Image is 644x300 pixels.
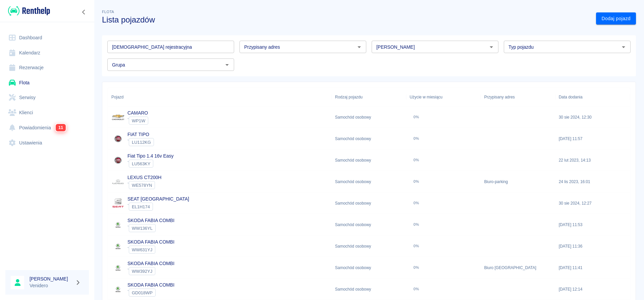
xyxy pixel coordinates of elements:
[555,278,630,300] div: [DATE] 12:14
[127,132,149,137] a: FIAT TIPO
[5,75,89,90] a: Flota
[5,105,89,120] a: Klienci
[414,158,419,162] div: 0%
[335,88,363,106] div: Rodzaj pojazdu
[555,192,630,214] div: 30 sie 2024, 12:27
[102,10,114,14] span: Flota
[559,88,583,106] div: Data dodania
[332,171,406,192] div: Samochód osobowy
[111,111,125,124] img: Image
[111,261,125,274] img: Image
[127,267,174,275] div: `
[129,290,155,295] span: GD018WP
[129,140,154,145] span: LU112KG
[332,88,406,106] div: Rodzaj pojazdu
[481,88,555,106] div: Przypisany adres
[5,5,50,16] a: Renthelp logo
[108,88,332,106] div: Pojazd
[127,160,173,168] div: `
[414,179,419,184] div: 0%
[127,218,174,223] a: SKODA FABIA COMBI
[111,88,123,106] div: Pojazd
[129,247,155,252] span: WW631YJ
[596,12,636,25] a: Dodaj pojazd
[406,88,481,106] div: Użycie w miesiącu
[127,203,189,211] div: `
[332,106,406,128] div: Samochód osobowy
[129,183,155,188] span: WE578YN
[555,106,630,128] div: 30 sie 2024, 12:30
[127,175,161,180] a: LEXUS CT200H
[111,218,125,231] img: Image
[30,282,72,289] p: Venidero
[332,278,406,300] div: Samochód osobowy
[111,197,125,210] img: Image
[5,135,89,151] a: Ustawienia
[332,257,406,278] div: Samochód osobowy
[30,275,72,282] h6: [PERSON_NAME]
[8,5,50,16] img: Renthelp logo
[555,257,630,278] div: [DATE] 11:41
[127,181,161,189] div: `
[481,257,555,278] div: Biuro [GEOGRAPHIC_DATA]
[332,192,406,214] div: Samochód osobowy
[127,224,174,232] div: `
[332,149,406,171] div: Samochód osobowy
[127,138,154,146] div: `
[111,154,125,167] img: Image
[127,261,174,266] a: SKODA FABIA COMBI
[127,110,148,116] a: CAMARO
[127,246,174,254] div: `
[555,235,630,257] div: [DATE] 11:36
[111,283,125,296] img: Image
[127,239,174,245] a: SKODA FABIA COMBI
[127,196,189,202] a: SEAT [GEOGRAPHIC_DATA]
[414,115,419,119] div: 0%
[487,42,496,52] button: Otwórz
[414,201,419,205] div: 0%
[555,128,630,149] div: [DATE] 11:57
[414,244,419,248] div: 0%
[355,42,364,52] button: Otwórz
[332,128,406,149] div: Samochód osobowy
[127,117,148,125] div: `
[5,30,89,45] a: Dashboard
[414,222,419,227] div: 0%
[481,171,555,192] div: Biuro-parking
[414,287,419,291] div: 0%
[414,136,419,141] div: 0%
[129,161,153,166] span: LU563KY
[127,153,173,159] a: Fiat Tipo 1.4 16v Easy
[5,120,89,135] a: Powiadomienia11
[129,118,148,123] span: WP1W
[123,92,133,102] button: Sort
[127,289,174,297] div: `
[555,88,630,106] div: Data dodania
[332,235,406,257] div: Samochód osobowy
[414,265,419,270] div: 0%
[111,132,125,145] img: Image
[79,8,89,16] button: Zwiń nawigację
[5,60,89,75] a: Rezerwacje
[555,214,630,235] div: [DATE] 11:53
[111,175,125,188] img: Image
[5,45,89,60] a: Kalendarz
[56,124,66,131] span: 11
[332,214,406,235] div: Samochód osobowy
[484,88,515,106] div: Przypisany adres
[410,88,442,106] div: Użycie w miesiącu
[555,149,630,171] div: 22 lut 2023, 14:13
[619,42,628,52] button: Otwórz
[127,282,174,288] a: SKODA FABIA COMBI
[5,90,89,105] a: Serwisy
[555,171,630,192] div: 24 lis 2023, 16:01
[111,240,125,253] img: Image
[129,269,155,274] span: WW392YJ
[222,60,232,70] button: Otwórz
[102,15,591,25] h3: Lista pojazdów
[129,204,153,209] span: EL1H174
[129,226,155,231] span: WW136YL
